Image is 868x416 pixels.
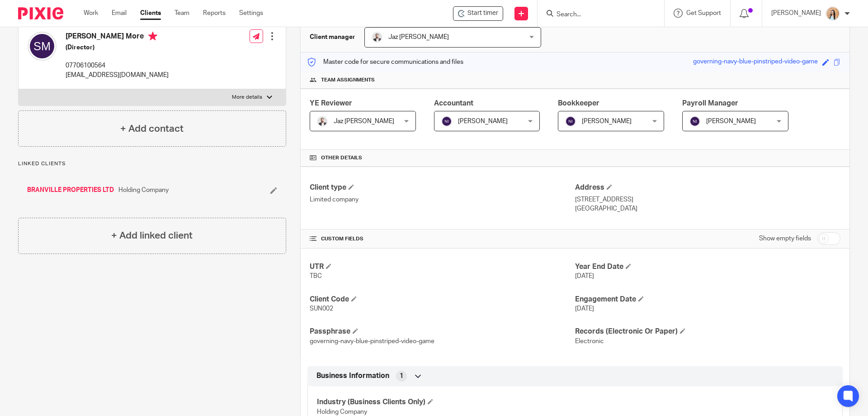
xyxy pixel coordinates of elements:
p: 07706100564 [66,61,169,70]
img: svg%3E [689,116,700,127]
span: [PERSON_NAME] [582,118,632,124]
span: Bookkeeper [558,100,599,107]
div: SUNNY MORE HOLDINGS LTD [453,6,503,21]
span: Business Information [316,371,389,381]
span: Accountant [434,100,473,107]
span: Payroll Manager [682,100,738,107]
h3: Client manager [310,33,355,42]
span: [PERSON_NAME] [458,118,508,124]
span: Holding Company [317,409,367,415]
h4: Records (Electronic Or Paper) [575,327,840,336]
img: 48292-0008-compressed%20square.jpg [317,116,328,127]
a: Settings [239,9,263,18]
h4: Industry (Business Clients Only) [317,397,575,407]
p: [GEOGRAPHIC_DATA] [575,204,840,213]
h4: Year End Date [575,262,840,272]
h4: + Add contact [120,122,184,136]
label: Show empty fields [759,234,811,243]
img: svg%3E [565,116,576,127]
h4: Address [575,183,840,192]
p: Limited company [310,195,575,204]
h4: Passphrase [310,327,575,336]
p: More details [232,94,262,101]
img: Linkedin%20Posts%20-%20Client%20success%20stories%20(1).png [826,6,840,21]
h5: (Director) [66,43,169,52]
p: [PERSON_NAME] [771,9,821,18]
span: Team assignments [321,77,375,84]
h4: Client type [310,183,575,192]
span: YE Reviewer [310,100,352,107]
h4: + Add linked client [111,229,193,243]
h4: Client Code [310,295,575,304]
span: SUN002 [310,306,333,312]
span: TBC [310,273,322,279]
span: Electronic [575,338,604,344]
p: Master code for secure communications and files [307,57,463,67]
img: svg%3E [28,32,57,61]
span: [DATE] [575,273,594,279]
a: Clients [140,9,161,18]
img: svg%3E [441,116,452,127]
span: Jaz [PERSON_NAME] [334,118,394,124]
img: Pixie [18,7,63,19]
input: Search [556,11,637,19]
span: Start timer [467,9,498,18]
p: [EMAIL_ADDRESS][DOMAIN_NAME] [66,71,169,80]
img: 48292-0008-compressed%20square.jpg [372,32,382,43]
span: Holding Company [118,186,169,195]
span: Other details [321,154,362,162]
span: Get Support [686,10,721,16]
a: Reports [203,9,226,18]
span: 1 [400,372,403,381]
i: Primary [148,32,157,41]
h4: [PERSON_NAME] More [66,32,169,43]
div: governing-navy-blue-pinstriped-video-game [693,57,818,67]
a: BRANVILLE PROPERTIES LTD [27,186,114,195]
p: Linked clients [18,160,286,167]
span: Jaz [PERSON_NAME] [388,34,449,40]
h4: CUSTOM FIELDS [310,235,575,243]
h4: UTR [310,262,575,272]
span: governing-navy-blue-pinstriped-video-game [310,338,434,344]
span: [DATE] [575,306,594,312]
a: Work [84,9,98,18]
h4: Engagement Date [575,295,840,304]
a: Team [175,9,189,18]
span: [PERSON_NAME] [706,118,756,124]
p: [STREET_ADDRESS] [575,195,840,204]
a: Email [112,9,127,18]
